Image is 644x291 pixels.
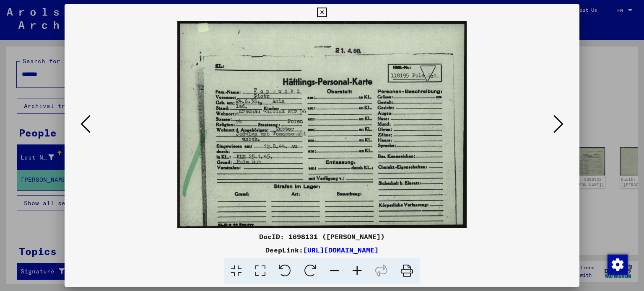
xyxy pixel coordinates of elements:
[65,245,580,255] div: DeepLink:
[608,255,628,275] img: Change consent
[607,254,627,274] div: Change consent
[65,232,580,242] div: DocID: 1698131 ([PERSON_NAME])
[303,246,379,254] a: [URL][DOMAIN_NAME]
[93,21,551,228] img: 001.jpg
